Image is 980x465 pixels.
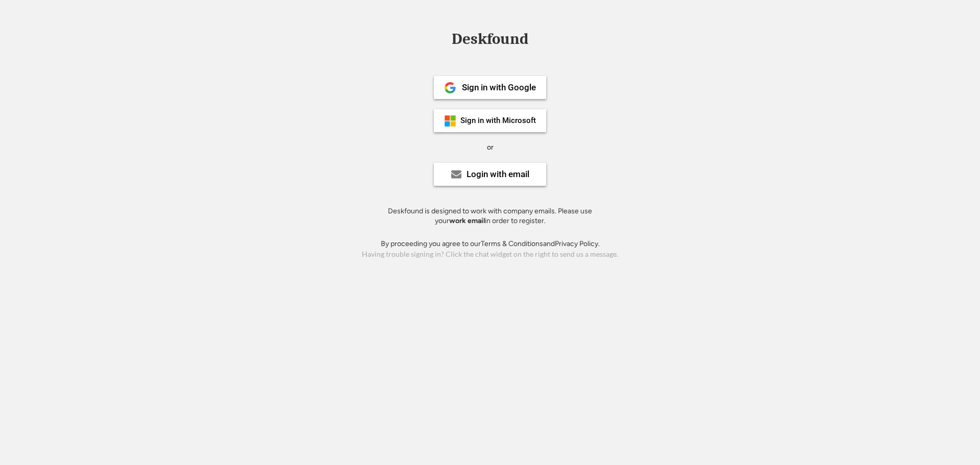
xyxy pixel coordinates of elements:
[462,83,536,92] div: Sign in with Google
[447,31,533,47] div: Deskfound
[467,170,529,179] div: Login with email
[487,142,494,153] div: or
[444,82,456,94] img: 1024px-Google__G__Logo.svg.png
[460,117,536,125] div: Sign in with Microsoft
[375,206,605,226] div: Deskfound is designed to work with company emails. Please use your in order to register.
[449,216,485,225] strong: work email
[381,239,600,249] div: By proceeding you agree to our and
[444,115,456,127] img: ms-symbollockup_mssymbol_19.png
[555,239,600,248] a: Privacy Policy.
[481,239,543,248] a: Terms & Conditions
